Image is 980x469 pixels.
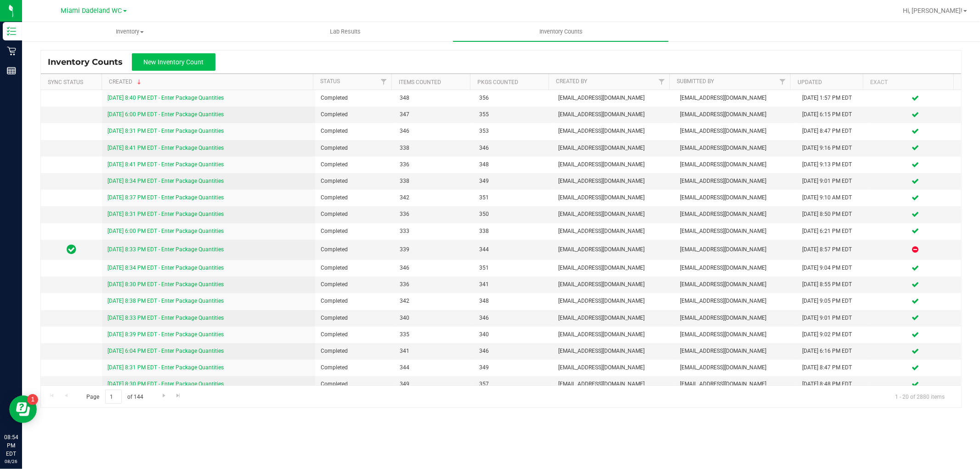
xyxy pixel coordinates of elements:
[109,79,143,85] a: Created
[400,380,468,389] span: 349
[376,74,391,90] a: Filter
[802,127,864,136] div: [DATE] 8:47 PM EDT
[108,246,224,253] a: [DATE] 8:33 PM EDT - Enter Package Quantities
[680,380,791,389] span: [EMAIL_ADDRESS][DOMAIN_NAME]
[802,280,864,289] div: [DATE] 8:55 PM EDT
[479,160,547,169] span: 348
[802,347,864,356] div: [DATE] 6:16 PM EDT
[400,127,468,136] span: 346
[321,297,389,305] span: Completed
[321,314,389,322] span: Completed
[558,363,669,372] span: [EMAIL_ADDRESS][DOMAIN_NAME]
[802,193,864,202] div: [DATE] 9:10 AM EDT
[453,22,668,41] a: Inventory Counts
[558,94,669,102] span: [EMAIL_ADDRESS][DOMAIN_NAME]
[680,330,791,339] span: [EMAIL_ADDRESS][DOMAIN_NAME]
[802,160,864,169] div: [DATE] 9:13 PM EDT
[802,314,864,322] div: [DATE] 9:01 PM EDT
[798,79,822,85] a: Updated
[400,347,468,356] span: 341
[108,364,224,371] a: [DATE] 8:31 PM EDT - Enter Package Quantities
[802,144,864,153] div: [DATE] 9:16 PM EDT
[680,314,791,322] span: [EMAIL_ADDRESS][DOMAIN_NAME]
[400,245,468,254] span: 339
[558,127,669,136] span: [EMAIL_ADDRESS][DOMAIN_NAME]
[108,95,224,101] a: [DATE] 8:40 PM EDT - Enter Package Quantities
[321,110,389,119] span: Completed
[802,264,864,272] div: [DATE] 9:04 PM EDT
[48,79,83,85] a: Sync Status
[654,74,669,90] a: Filter
[680,94,791,102] span: [EMAIL_ADDRESS][DOMAIN_NAME]
[558,193,669,202] span: [EMAIL_ADDRESS][DOMAIN_NAME]
[802,110,864,119] div: [DATE] 6:15 PM EDT
[321,380,389,389] span: Completed
[108,348,224,354] a: [DATE] 6:04 PM EDT - Enter Package Quantities
[22,22,238,41] a: Inventory
[321,160,389,169] span: Completed
[321,144,389,153] span: Completed
[238,22,453,41] a: Lab Results
[144,58,204,66] span: New Inventory Count
[23,28,237,36] span: Inventory
[680,110,791,119] span: [EMAIL_ADDRESS][DOMAIN_NAME]
[27,394,38,405] iframe: Resource center unread badge
[558,110,669,119] span: [EMAIL_ADDRESS][DOMAIN_NAME]
[680,297,791,305] span: [EMAIL_ADDRESS][DOMAIN_NAME]
[677,78,714,85] a: Submitted By
[863,74,953,90] th: Exact
[479,380,547,389] span: 357
[321,347,389,356] span: Completed
[527,28,595,36] span: Inventory Counts
[400,314,468,322] span: 340
[558,264,669,272] span: [EMAIL_ADDRESS][DOMAIN_NAME]
[7,66,16,75] inline-svg: Reports
[132,53,215,71] button: New Inventory Count
[479,110,547,119] span: 355
[172,390,185,402] a: Go to the last page
[479,210,547,219] span: 350
[4,433,18,458] p: 08:54 PM EDT
[903,7,963,14] span: Hi, [PERSON_NAME]!
[479,144,547,153] span: 346
[558,177,669,186] span: [EMAIL_ADDRESS][DOMAIN_NAME]
[680,264,791,272] span: [EMAIL_ADDRESS][DOMAIN_NAME]
[802,380,864,389] div: [DATE] 8:48 PM EDT
[108,381,224,387] a: [DATE] 8:30 PM EDT - Enter Package Quantities
[321,264,389,272] span: Completed
[108,161,224,168] a: [DATE] 8:41 PM EDT - Enter Package Quantities
[9,396,37,423] iframe: Resource center
[108,265,224,271] a: [DATE] 8:34 PM EDT - Enter Package Quantities
[479,347,547,356] span: 346
[477,79,518,85] a: Pkgs Counted
[108,298,224,304] a: [DATE] 8:38 PM EDT - Enter Package Quantities
[680,347,791,356] span: [EMAIL_ADDRESS][DOMAIN_NAME]
[680,193,791,202] span: [EMAIL_ADDRESS][DOMAIN_NAME]
[321,177,389,186] span: Completed
[680,144,791,153] span: [EMAIL_ADDRESS][DOMAIN_NAME]
[108,315,224,321] a: [DATE] 8:33 PM EDT - Enter Package Quantities
[400,297,468,305] span: 342
[479,363,547,372] span: 349
[400,177,468,186] span: 338
[775,74,790,90] a: Filter
[4,458,18,465] p: 08/26
[157,390,170,402] a: Go to the next page
[556,78,587,85] a: Created By
[108,111,224,118] a: [DATE] 6:00 PM EDT - Enter Package Quantities
[400,210,468,219] span: 336
[680,127,791,136] span: [EMAIL_ADDRESS][DOMAIN_NAME]
[108,128,224,134] a: [DATE] 8:31 PM EDT - Enter Package Quantities
[479,314,547,322] span: 346
[108,331,224,338] a: [DATE] 8:39 PM EDT - Enter Package Quantities
[558,380,669,389] span: [EMAIL_ADDRESS][DOMAIN_NAME]
[400,94,468,102] span: 348
[400,280,468,289] span: 336
[321,363,389,372] span: Completed
[680,280,791,289] span: [EMAIL_ADDRESS][DOMAIN_NAME]
[108,194,224,201] a: [DATE] 8:37 PM EDT - Enter Package Quantities
[558,227,669,236] span: [EMAIL_ADDRESS][DOMAIN_NAME]
[400,193,468,202] span: 342
[479,264,547,272] span: 351
[400,363,468,372] span: 344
